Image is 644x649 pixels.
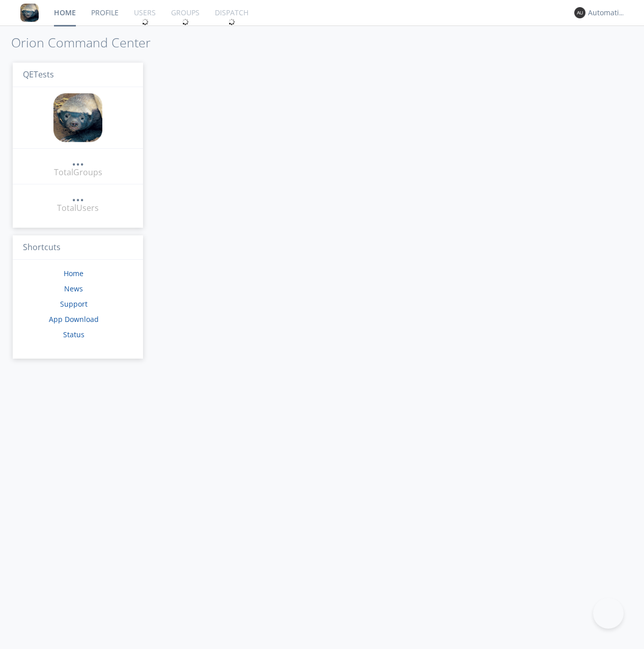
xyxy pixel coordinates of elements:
[13,235,143,260] h3: Shortcuts
[54,167,102,178] div: Total Groups
[593,598,624,629] iframe: Toggle Customer Support
[57,202,99,214] div: Total Users
[588,8,626,18] div: Automation+0004
[72,155,84,167] a: ...
[23,69,54,80] span: QETests
[72,191,84,202] a: ...
[49,314,99,324] a: App Download
[574,7,585,18] img: 373638.png
[64,284,83,293] a: News
[72,191,84,201] div: ...
[60,299,88,309] a: Support
[182,18,189,25] img: spin.svg
[142,18,149,25] img: spin.svg
[53,93,102,142] img: 8ff700cf5bab4eb8a436322861af2272
[20,4,39,22] img: 8ff700cf5bab4eb8a436322861af2272
[72,155,84,165] div: ...
[228,18,235,25] img: spin.svg
[64,268,83,278] a: Home
[63,330,85,339] a: Status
